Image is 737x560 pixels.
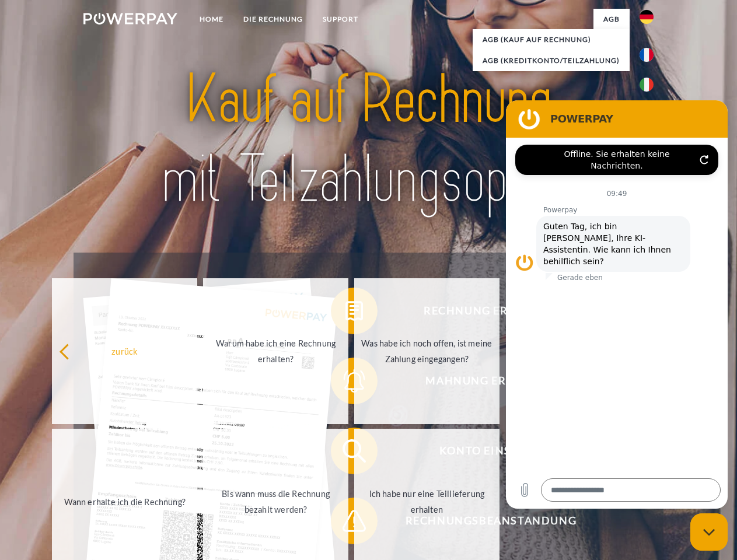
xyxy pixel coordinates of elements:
div: Was habe ich noch offen, ist meine Zahlung eingegangen? [361,335,493,367]
div: Warum habe ich eine Rechnung erhalten? [210,335,341,367]
a: Was habe ich noch offen, ist meine Zahlung eingegangen? [354,278,500,424]
div: Bis wann muss die Rechnung bezahlt werden? [210,486,341,517]
img: fr [640,48,654,62]
a: DIE RECHNUNG [233,9,313,30]
img: it [640,78,654,92]
div: Ich habe nur eine Teillieferung erhalten [361,486,493,517]
a: Home [190,9,233,30]
img: de [640,10,654,24]
iframe: Messaging-Fenster [506,100,728,509]
a: AGB (Kauf auf Rechnung) [473,29,630,50]
a: SUPPORT [313,9,368,30]
img: title-powerpay_de.svg [111,56,626,223]
a: agb [593,9,630,30]
img: logo-powerpay-white.svg [83,13,177,24]
a: AGB (Kreditkonto/Teilzahlung) [473,50,630,71]
div: zurück [59,343,190,359]
iframe: Schaltfläche zum Öffnen des Messaging-Fensters; Konversation läuft [690,513,728,551]
div: Wann erhalte ich die Rechnung? [59,494,190,509]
